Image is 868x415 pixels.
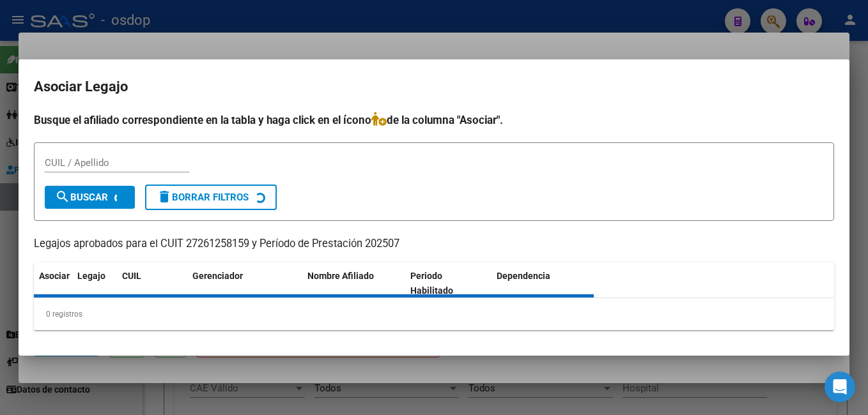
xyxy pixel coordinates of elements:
div: 0 registros [34,298,834,330]
mat-icon: search [55,189,70,204]
datatable-header-cell: Asociar [34,262,72,305]
datatable-header-cell: CUIL [117,262,187,305]
datatable-header-cell: Gerenciador [187,262,302,305]
datatable-header-cell: Periodo Habilitado [405,262,492,305]
button: Borrar Filtros [145,185,277,210]
span: Dependencia [497,271,550,281]
h2: Asociar Legajo [34,75,834,99]
span: Borrar Filtros [157,192,249,203]
span: Asociar [39,271,70,281]
datatable-header-cell: Dependencia [492,262,594,305]
span: Nombre Afiliado [307,271,374,281]
span: Gerenciador [192,271,243,281]
span: CUIL [122,271,141,281]
datatable-header-cell: Nombre Afiliado [302,262,405,305]
h4: Busque el afiliado correspondiente en la tabla y haga click en el ícono de la columna "Asociar". [34,112,834,128]
span: Periodo Habilitado [410,271,453,296]
button: Buscar [45,186,135,209]
span: Legajo [77,271,105,281]
span: Buscar [55,192,108,203]
mat-icon: delete [157,189,172,204]
p: Legajos aprobados para el CUIT 27261258159 y Período de Prestación 202507 [34,236,834,252]
div: Open Intercom Messenger [825,372,855,402]
datatable-header-cell: Legajo [72,262,117,305]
